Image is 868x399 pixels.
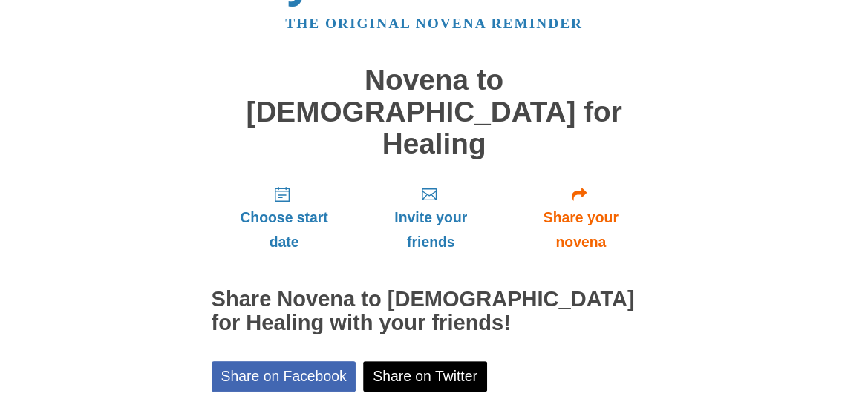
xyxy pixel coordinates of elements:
span: Choose start date [226,205,342,254]
a: Invite your friends [356,174,504,263]
a: Share on Facebook [212,361,356,392]
h1: Novena to [DEMOGRAPHIC_DATA] for Healing [212,65,657,159]
a: Choose start date [212,174,357,263]
span: Invite your friends [371,205,489,254]
span: Share your novena [520,205,642,254]
h2: Share Novena to [DEMOGRAPHIC_DATA] for Healing with your friends! [212,288,657,335]
a: Share your novena [505,174,657,263]
a: The original novena reminder [285,16,583,31]
a: Share on Twitter [363,361,487,392]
